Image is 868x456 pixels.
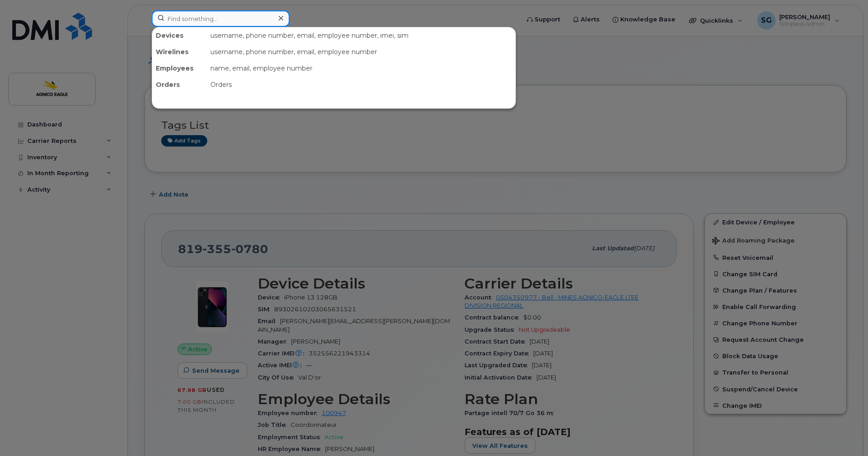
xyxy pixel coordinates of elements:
div: username, phone number, email, employee number [207,44,516,60]
div: name, email, employee number [207,60,516,76]
div: Wirelines [152,44,207,60]
div: username, phone number, email, employee number, imei, sim [207,27,516,44]
div: Orders [152,76,207,93]
div: Employees [152,60,207,76]
div: Orders [207,76,516,93]
div: Devices [152,27,207,44]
